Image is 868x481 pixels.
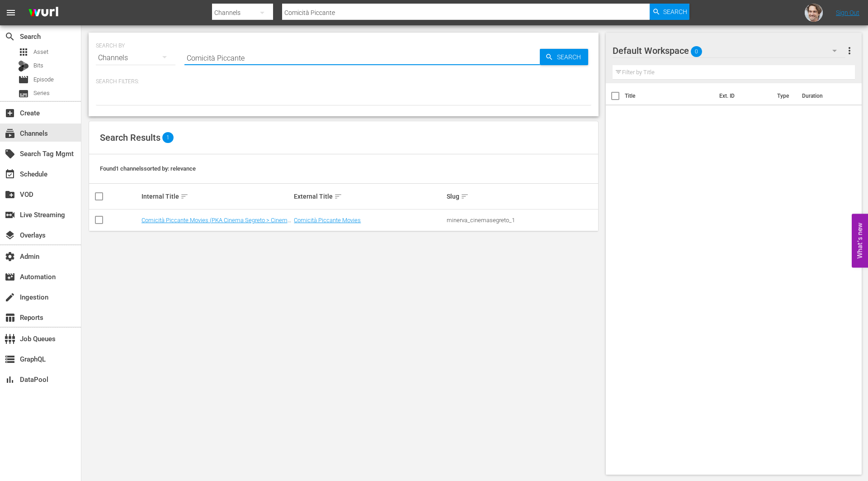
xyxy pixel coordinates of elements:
span: sort [461,192,469,200]
span: Search [5,31,15,42]
th: Title [625,83,714,109]
button: Search [540,49,588,65]
span: Reports [5,312,15,323]
div: Slug [447,191,597,202]
p: Search Filters: [96,78,591,86]
th: Ext. ID [714,83,772,109]
span: 0 [691,42,702,61]
span: Overlays [5,230,15,241]
span: Admin [5,251,15,262]
span: Search Tag Mgmt [5,148,15,159]
span: Create [5,108,15,119]
span: Channels [5,128,15,139]
div: Default Workspace [613,38,845,63]
span: Bits [33,61,43,70]
span: Search [553,49,588,65]
span: more_vert [844,45,855,56]
span: menu [5,7,16,18]
button: Search [650,4,689,20]
span: GraphQL [5,354,15,365]
a: Comicità Piccante Movies [294,217,361,224]
div: Channels [96,45,175,71]
button: Open Feedback Widget [852,214,868,267]
div: minerva_cinemasegreto_1 [447,217,597,224]
span: Episode [33,75,54,84]
button: more_vert [844,40,855,62]
a: Sign Out [836,9,859,16]
span: Live Streaming [5,210,15,220]
span: VOD [5,189,15,200]
span: Job Queues [5,333,15,344]
span: Ingestion [5,292,15,303]
span: Search [663,4,687,20]
span: Asset [18,47,29,57]
span: DataPool [5,374,15,385]
span: Automation [5,271,15,282]
span: Asset [33,48,48,57]
div: Internal Title [142,191,292,202]
img: photo.jpg [805,4,823,22]
span: Found 1 channels sorted by: relevance [100,165,196,172]
img: ans4CAIJ8jUAAAAAAAAAAAAAAAAAAAAAAAAgQb4GAAAAAAAAAAAAAAAAAAAAAAAAJMjXAAAAAAAAAAAAAAAAAAAAAAAAgAT5G... [22,2,65,24]
span: Search Results [100,132,160,143]
span: Series [18,88,29,99]
span: Series [33,89,50,98]
span: 1 [162,132,174,143]
th: Type [772,83,797,109]
span: Episode [18,74,29,85]
span: sort [180,192,189,200]
div: External Title [294,191,444,202]
th: Duration [797,83,851,109]
div: Bits [18,61,29,71]
span: sort [334,192,342,200]
span: Schedule [5,169,15,180]
a: Comicità Piccante Movies (PKA Cinema Segreto > Cinema Italiano > Cinema Poliziottesco) [142,217,291,230]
